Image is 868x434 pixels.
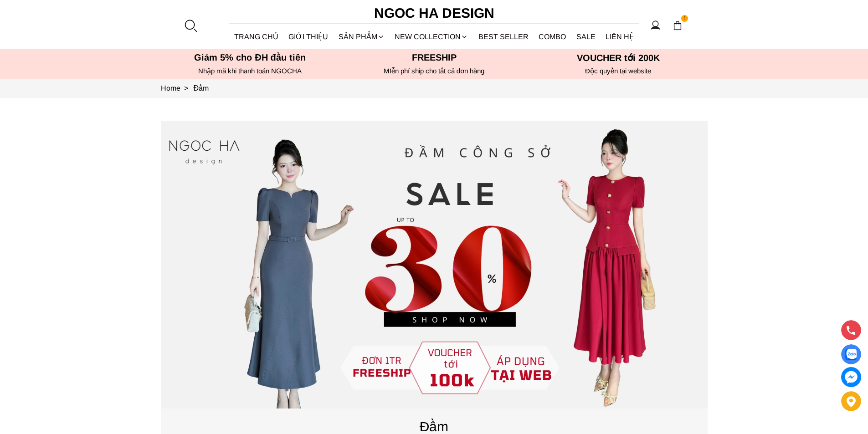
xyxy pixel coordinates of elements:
img: img-CART-ICON-ksit0nf1 [673,20,683,31]
span: > [180,84,192,92]
a: TRANG CHỦ [229,25,284,49]
a: Link to Home [161,84,194,92]
a: messenger [841,367,861,387]
font: Freeship [412,52,457,62]
a: Ngoc Ha Design [366,2,503,24]
img: Display image [845,349,857,360]
span: 1 [681,15,688,22]
a: LIÊN HỆ [601,25,639,49]
a: Display image [841,344,861,364]
a: SALE [571,25,601,49]
a: BEST SELLER [473,25,534,49]
h6: Độc quyền tại website [529,67,708,75]
a: Link to Đầm [194,84,209,92]
font: Nhập mã khi thanh toán NGOCHA [198,67,302,75]
font: Giảm 5% cho ĐH đầu tiên [194,52,306,62]
a: NEW COLLECTION [390,25,473,49]
a: GIỚI THIỆU [283,25,334,49]
a: Combo [534,25,571,49]
div: SẢN PHẨM [334,25,390,49]
h6: MIễn phí ship cho tất cả đơn hàng [345,67,524,75]
h5: VOUCHER tới 200K [529,52,708,63]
